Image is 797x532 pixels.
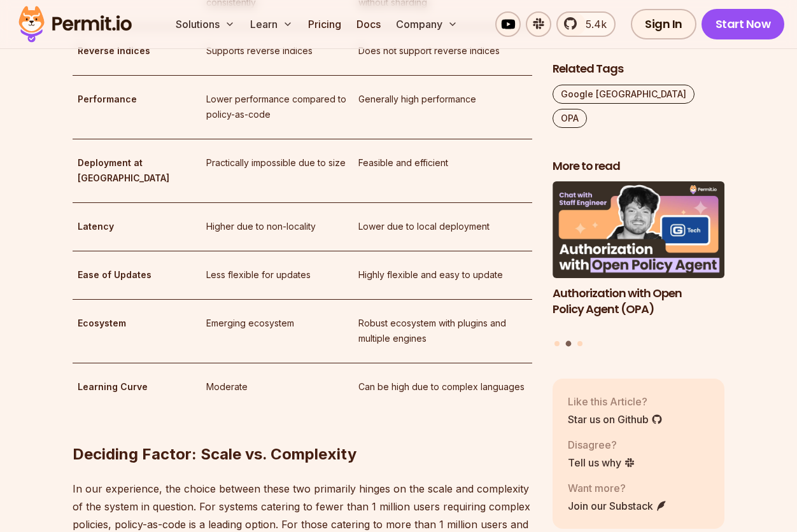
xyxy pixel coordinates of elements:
p: Feasible and efficient [358,155,528,171]
h2: More to read [553,158,724,174]
button: Go to slide 1 [554,341,560,346]
strong: Deployment at [GEOGRAPHIC_DATA] [78,157,169,183]
a: Docs [351,11,386,37]
p: Emerging ecosystem [206,316,348,331]
button: Go to slide 2 [566,341,572,347]
img: Permit logo [13,3,138,46]
a: Star us on Github [568,412,663,427]
p: Less flexible for updates [206,267,348,283]
strong: Performance [78,94,137,104]
span: 5.4k [578,17,607,32]
p: Higher due to non-locality [206,219,348,234]
strong: Reverse Indices [78,45,150,56]
p: Generally high performance [358,92,528,107]
a: Join our Substack [568,498,667,514]
p: Can be high due to complex languages [358,379,528,395]
p: Want more? [568,480,667,496]
p: Does not support reverse indices [358,43,528,59]
p: Robust ecosystem with plugins and multiple engines [358,316,528,346]
a: Tell us why [568,455,635,470]
p: Highly flexible and easy to update [358,267,528,283]
strong: Learning Curve [78,381,148,392]
p: Lower performance compared to policy-as-code [206,92,348,122]
button: Learn [245,11,298,37]
a: Google [GEOGRAPHIC_DATA] [553,85,695,104]
button: Go to slide 3 [577,341,582,346]
button: Company [391,11,463,37]
img: Authorization with Open Policy Agent (OPA) [553,182,724,279]
div: Posts [553,182,724,349]
p: Moderate [206,379,348,395]
li: 2 of 3 [553,182,724,333]
a: Pricing [303,11,346,37]
strong: Ecosystem [78,318,126,328]
p: Lower due to local deployment [358,219,528,234]
a: Start Now [702,9,785,39]
p: Practically impossible due to size [206,155,348,171]
strong: Latency [78,221,114,232]
h2: Related Tags [553,61,724,77]
h2: Deciding Factor: Scale vs. Complexity [73,393,532,465]
a: Authorization with Open Policy Agent (OPA)Authorization with Open Policy Agent (OPA) [553,182,724,333]
p: Like this Article? [568,394,663,409]
button: Solutions [171,11,240,37]
a: 5.4k [556,11,616,37]
p: Disagree? [568,437,635,452]
a: Sign In [631,9,696,39]
a: OPA [553,109,587,128]
p: Supports reverse indices [206,43,348,59]
strong: Ease of Updates [78,269,152,280]
h3: Authorization with Open Policy Agent (OPA) [553,286,724,318]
